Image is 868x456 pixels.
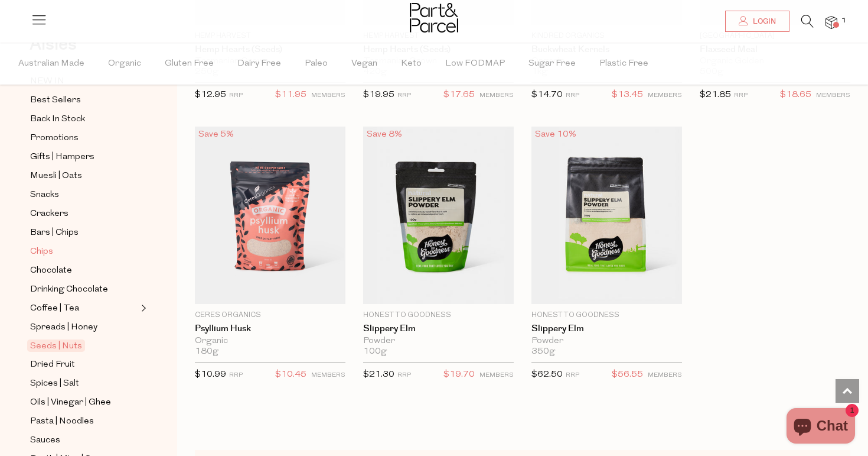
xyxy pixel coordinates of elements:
[165,43,214,85] span: Gluten Free
[30,321,97,335] span: Spreads | Honey
[363,370,394,379] span: $21.30
[30,320,138,335] a: Spreads | Honey
[443,88,475,103] span: $17.65
[734,92,748,99] small: RRP
[531,370,563,379] span: $62.50
[30,150,138,164] a: Gifts | Hampers
[531,347,555,357] span: 350g
[30,264,72,278] span: Chocolate
[30,131,79,145] span: Promotions
[138,301,146,315] button: Expand/Collapse Coffee | Tea
[780,88,811,103] span: $18.65
[566,372,579,379] small: RRP
[725,11,789,32] a: Login
[401,43,422,85] span: Keto
[30,396,111,410] span: Oils | Vinegar | Ghee
[30,188,59,202] span: Snacks
[363,126,514,304] img: Slippery Elm
[30,434,60,448] span: Sauces
[30,282,138,297] a: Drinking Chocolate
[195,126,345,304] img: Psyllium Husk
[30,376,138,391] a: Spices | Salt
[363,90,394,99] span: $19.95
[305,43,328,85] span: Paleo
[566,92,579,99] small: RRP
[30,415,94,429] span: Pasta | Noodles
[30,131,138,145] a: Promotions
[531,336,682,347] div: Powder
[443,367,475,383] span: $19.70
[30,414,138,429] a: Pasta | Noodles
[195,127,237,143] div: Save 5%
[531,90,563,99] span: $14.70
[612,367,643,383] span: $56.55
[30,112,85,127] span: Back In Stock
[838,15,849,26] span: 1
[30,226,79,240] span: Bars | Chips
[783,408,859,447] inbox-online-store-chat: Shopify online store chat
[825,16,837,28] a: 1
[30,358,75,372] span: Dried Fruit
[195,310,345,321] p: Ceres Organics
[30,169,82,183] span: Muesli | Oats
[30,187,138,202] a: Snacks
[30,93,81,108] span: Best Sellers
[700,90,731,99] span: $21.85
[30,302,79,316] span: Coffee | Tea
[195,324,345,334] a: Psyllium Husk
[363,310,514,321] p: Honest to Goodness
[363,336,514,347] div: Powder
[397,372,411,379] small: RRP
[30,339,138,353] a: Seeds | Nuts
[397,92,411,99] small: RRP
[30,207,68,221] span: Crackers
[311,92,345,99] small: MEMBERS
[195,347,218,357] span: 180g
[363,324,514,334] a: Slippery Elm
[479,92,514,99] small: MEMBERS
[229,372,243,379] small: RRP
[30,283,108,297] span: Drinking Chocolate
[30,206,138,221] a: Crackers
[410,3,458,33] img: Part&Parcel
[237,43,281,85] span: Dairy Free
[30,150,94,164] span: Gifts | Hampers
[528,43,576,85] span: Sugar Free
[479,372,514,379] small: MEMBERS
[30,433,138,448] a: Sauces
[108,43,141,85] span: Organic
[30,395,138,410] a: Oils | Vinegar | Ghee
[363,347,387,357] span: 100g
[195,370,226,379] span: $10.99
[275,88,306,103] span: $11.95
[275,367,306,383] span: $10.45
[612,88,643,103] span: $13.45
[648,372,682,379] small: MEMBERS
[27,339,85,352] span: Seeds | Nuts
[30,263,138,278] a: Chocolate
[531,127,580,143] div: Save 10%
[750,17,776,27] span: Login
[195,336,345,347] div: Organic
[363,127,406,143] div: Save 8%
[30,357,138,372] a: Dried Fruit
[30,169,138,183] a: Muesli | Oats
[648,92,682,99] small: MEMBERS
[311,372,345,379] small: MEMBERS
[30,301,138,316] a: Coffee | Tea
[30,225,138,240] a: Bars | Chips
[30,112,138,127] a: Back In Stock
[30,244,138,259] a: Chips
[30,93,138,108] a: Best Sellers
[351,43,377,85] span: Vegan
[30,377,79,391] span: Spices | Salt
[18,43,84,85] span: Australian Made
[195,90,226,99] span: $12.95
[531,126,682,304] img: Slippery Elm
[229,92,243,99] small: RRP
[30,245,53,259] span: Chips
[445,43,505,85] span: Low FODMAP
[816,92,850,99] small: MEMBERS
[599,43,648,85] span: Plastic Free
[531,310,682,321] p: Honest to Goodness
